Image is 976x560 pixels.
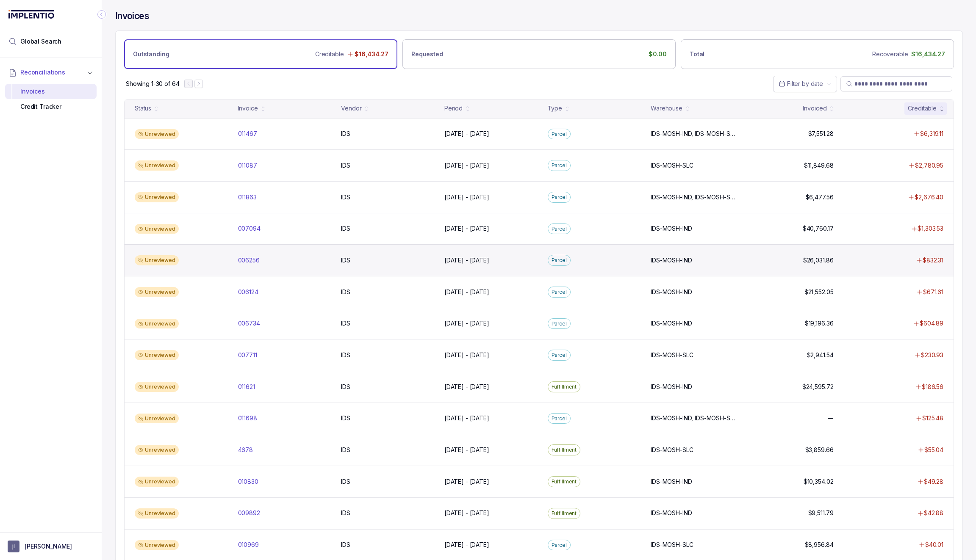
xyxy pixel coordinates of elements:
[12,84,90,99] div: Invoices
[5,82,97,116] div: Reconciliations
[133,50,169,58] p: Outstanding
[135,287,179,297] div: Unreviewed
[805,446,834,454] p: $3,859.66
[341,288,350,296] p: IDS
[804,288,834,296] p: $21,552.05
[552,414,567,423] p: Parcel
[238,288,258,296] p: 006124
[908,104,937,113] div: Creditable
[238,130,257,138] p: 011467
[807,351,834,359] p: $2,941.54
[135,224,179,234] div: Unreviewed
[805,319,834,328] p: $19,196.36
[444,193,489,201] p: [DATE] - [DATE]
[872,50,908,58] p: Recoverable
[552,509,577,518] p: Fulfillment
[238,414,257,422] p: 011698
[548,104,562,113] div: Type
[341,383,350,391] p: IDS
[126,80,179,88] div: Remaining page entries
[923,256,943,265] p: $832.31
[552,225,567,233] p: Parcel
[444,288,489,296] p: [DATE] - [DATE]
[651,351,693,359] p: IDS-MOSH-SLC
[444,351,489,359] p: [DATE] - [DATE]
[5,63,97,82] button: Reconciliations
[444,224,489,233] p: [DATE] - [DATE]
[135,104,151,113] div: Status
[444,130,489,138] p: [DATE] - [DATE]
[135,477,179,487] div: Unreviewed
[315,50,344,58] p: Creditable
[911,50,945,58] p: $16,434.27
[238,477,258,486] p: 010830
[341,130,350,138] p: IDS
[651,224,692,233] p: IDS-MOSH-IND
[552,446,577,454] p: Fulfillment
[803,224,834,233] p: $40,760.17
[135,414,179,424] div: Unreviewed
[341,256,350,265] p: IDS
[341,446,350,454] p: IDS
[921,351,943,359] p: $230.93
[8,541,94,552] button: User initials[PERSON_NAME]
[135,192,179,202] div: Unreviewed
[920,130,943,138] p: $6,319.11
[444,383,489,391] p: [DATE] - [DATE]
[135,445,179,455] div: Unreviewed
[135,508,179,519] div: Unreviewed
[779,80,823,88] search: Date Range Picker
[651,383,692,391] p: IDS-MOSH-IND
[238,224,261,233] p: 007094
[651,509,692,517] p: IDS-MOSH-IND
[238,256,260,265] p: 006256
[8,541,19,552] span: User initials
[97,9,107,19] div: Collapse Icon
[341,509,350,517] p: IDS
[135,382,179,392] div: Unreviewed
[787,80,823,87] span: Filter by date
[135,160,179,171] div: Unreviewed
[651,541,693,549] p: IDS-MOSH-SLC
[651,130,737,138] p: IDS-MOSH-IND, IDS-MOSH-SLC
[924,509,943,517] p: $42.88
[341,104,361,113] div: Vendor
[690,50,704,58] p: Total
[773,76,837,92] button: Date Range Picker
[238,446,253,454] p: 4678
[238,541,259,549] p: 010969
[135,319,179,329] div: Unreviewed
[135,540,179,550] div: Unreviewed
[135,129,179,139] div: Unreviewed
[552,161,567,170] p: Parcel
[922,414,943,422] p: $125.48
[238,193,257,201] p: 011863
[924,477,943,486] p: $49.28
[651,288,692,296] p: IDS-MOSH-IND
[238,161,257,170] p: 011087
[341,414,350,422] p: IDS
[444,541,489,549] p: [DATE] - [DATE]
[922,383,943,391] p: $186.56
[552,130,567,138] p: Parcel
[651,477,692,486] p: IDS-MOSH-IND
[444,161,489,170] p: [DATE] - [DATE]
[238,351,257,359] p: 007711
[552,351,567,359] p: Parcel
[355,50,388,58] p: $16,434.27
[194,80,203,88] button: Next Page
[808,130,834,138] p: $7,551.28
[341,541,350,549] p: IDS
[25,542,72,551] p: [PERSON_NAME]
[805,541,834,549] p: $8,956.84
[651,161,693,170] p: IDS-MOSH-SLC
[341,477,350,486] p: IDS
[444,256,489,265] p: [DATE] - [DATE]
[341,224,350,233] p: IDS
[238,104,258,113] div: Invoice
[803,256,834,265] p: $26,031.86
[341,319,350,328] p: IDS
[552,193,567,201] p: Parcel
[238,383,255,391] p: 011621
[12,99,90,114] div: Credit Tracker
